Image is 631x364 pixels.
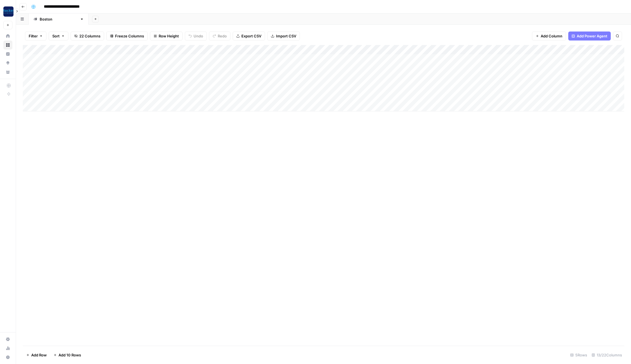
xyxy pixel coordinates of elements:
div: 5 Rows [568,350,589,359]
a: Settings [3,335,12,344]
button: Redo [209,32,230,41]
button: 22 Columns [71,32,104,41]
a: Your Data [3,68,12,77]
span: Add 10 Rows [59,352,81,358]
a: [GEOGRAPHIC_DATA] [29,14,89,25]
img: Rocket Pilots Logo [3,6,14,17]
button: Sort [49,32,68,41]
span: Add Row [31,352,47,358]
button: Add Row [23,350,50,359]
a: Home [3,32,12,41]
a: Insights [3,50,12,59]
button: Help + Support [3,353,12,362]
span: Filter [29,33,38,39]
button: Add 10 Rows [50,350,84,359]
button: Add Column [532,32,566,41]
button: Export CSV [233,32,265,41]
button: Import CSV [267,32,300,41]
span: Undo [194,33,203,39]
span: Redo [218,33,227,39]
button: Workspace: Rocket Pilots [3,5,12,19]
button: Filter [25,32,46,41]
span: 22 Columns [79,33,100,39]
span: Add Column [541,33,562,39]
div: 13/22 Columns [589,350,624,359]
div: [GEOGRAPHIC_DATA] [40,16,78,22]
a: Browse [3,41,12,50]
button: Undo [185,32,207,41]
span: Row Height [159,33,179,39]
span: Freeze Columns [115,33,144,39]
a: Opportunities [3,59,12,68]
span: Import CSV [276,33,296,39]
span: Export CSV [241,33,261,39]
span: Sort [52,33,60,39]
span: Add Power Agent [577,33,607,39]
button: Freeze Columns [106,32,148,41]
a: Usage [3,344,12,353]
button: Add Power Agent [568,32,611,41]
button: Row Height [150,32,183,41]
